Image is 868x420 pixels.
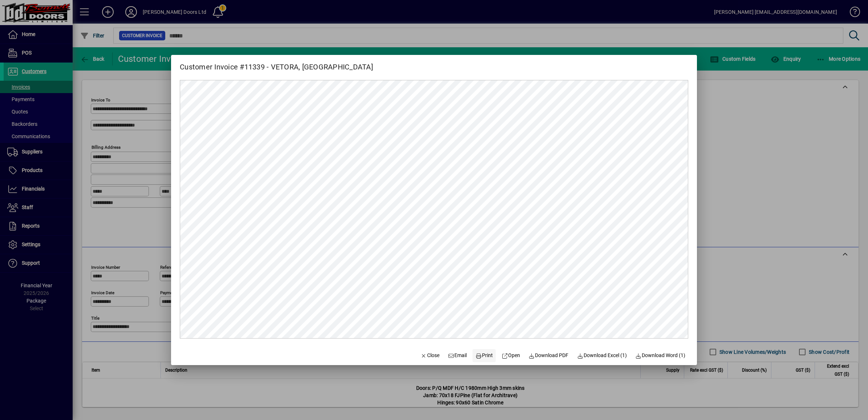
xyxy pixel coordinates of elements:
button: Print [472,349,496,362]
a: Open [499,349,523,362]
button: Email [445,349,470,362]
span: Print [475,352,493,359]
button: Close [418,349,442,362]
button: Download Excel (1) [574,349,630,362]
span: Download Word (1) [636,352,686,359]
span: Download PDF [529,352,569,359]
a: Download PDF [526,349,572,362]
span: Download Excel (1) [577,352,627,359]
button: Download Word (1) [633,349,689,362]
span: Open [502,352,520,359]
span: Email [448,352,467,359]
span: Close [421,352,439,359]
h2: Customer Invoice #11339 - VETORA, [GEOGRAPHIC_DATA] [171,55,382,73]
